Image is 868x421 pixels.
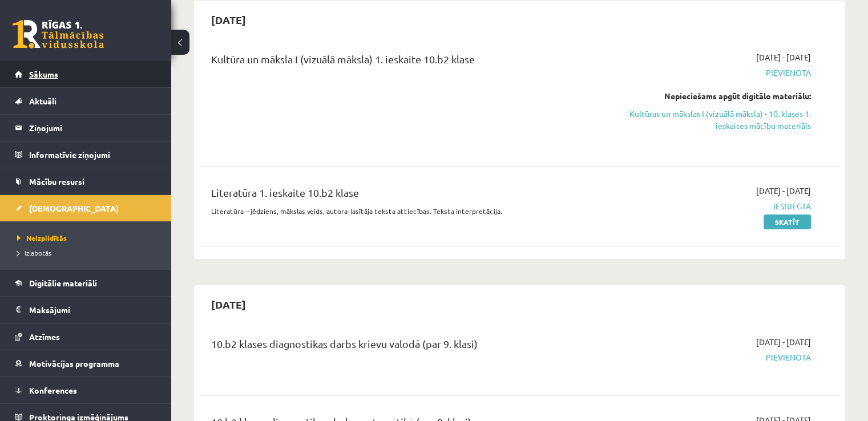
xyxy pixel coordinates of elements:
[764,214,811,229] a: Skatīt
[29,358,119,369] span: Motivācijas programma
[17,248,51,257] span: Izlabotās
[29,203,119,213] span: [DEMOGRAPHIC_DATA]
[29,278,97,288] span: Digitālie materiāli
[13,20,104,48] a: Rīgas 1. Tālmācības vidusskola
[15,168,157,195] a: Mācību resursi
[29,141,157,168] legend: Informatīvie ziņojumi
[623,108,811,132] a: Kultūras un mākslas I (vizuālā māksla) - 10. klases 1. ieskaites mācību materiāls
[15,141,157,168] a: Informatīvie ziņojumi
[200,6,257,33] h2: [DATE]
[29,115,157,141] legend: Ziņojumi
[756,51,811,63] span: [DATE] - [DATE]
[17,233,160,243] a: Neizpildītās
[211,185,605,206] div: Literatūra 1. ieskaite 10.b2 klase
[17,248,160,258] a: Izlabotās
[29,176,84,187] span: Mācību resursi
[29,385,77,395] span: Konferences
[623,351,811,363] span: Pievienota
[756,336,811,348] span: [DATE] - [DATE]
[15,88,157,114] a: Aktuāli
[29,331,60,342] span: Atzīmes
[15,61,157,87] a: Sākums
[15,323,157,350] a: Atzīmes
[29,69,58,79] span: Sākums
[211,51,605,72] div: Kultūra un māksla I (vizuālā māksla) 1. ieskaite 10.b2 klase
[29,297,157,323] legend: Maksājumi
[623,90,811,102] div: Nepieciešams apgūt digitālo materiālu:
[623,67,811,79] span: Pievienota
[29,96,56,106] span: Aktuāli
[15,350,157,377] a: Motivācijas programma
[17,233,67,242] span: Neizpildītās
[623,200,811,212] span: Iesniegta
[15,270,157,296] a: Digitālie materiāli
[211,336,605,357] div: 10.b2 klases diagnostikas darbs krievu valodā (par 9. klasi)
[15,115,157,141] a: Ziņojumi
[211,206,605,216] p: Literatūra – jēdziens, mākslas veids, autora-lasītāja teksta attiecības. Teksta interpretācija.
[15,195,157,221] a: [DEMOGRAPHIC_DATA]
[15,297,157,323] a: Maksājumi
[200,291,257,318] h2: [DATE]
[15,377,157,403] a: Konferences
[756,185,811,197] span: [DATE] - [DATE]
